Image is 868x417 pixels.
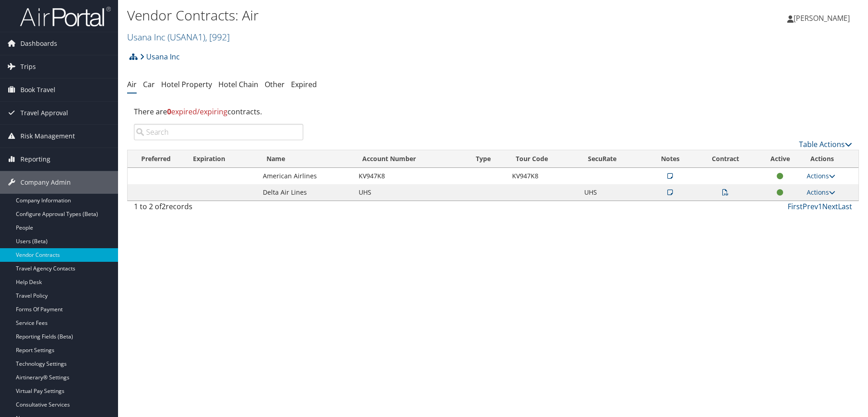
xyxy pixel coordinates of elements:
[580,184,646,201] td: UHS
[143,79,155,89] a: Car
[807,172,835,180] a: Actions
[580,150,646,168] th: SecuRate: activate to sort column ascending
[20,78,55,101] span: Book Travel
[799,139,852,149] a: Table Actions
[758,150,803,168] th: Active: activate to sort column ascending
[468,150,507,168] th: Type: activate to sort column ascending
[134,124,303,140] input: Search
[354,184,468,201] td: UHS
[822,201,838,211] a: Next
[205,31,230,43] span: , [ 992 ]
[803,201,818,211] a: Prev
[127,6,615,25] h1: Vendor Contracts: Air
[161,79,212,89] a: Hotel Property
[127,79,137,89] a: Air
[140,48,180,66] a: Usana Inc
[265,79,285,89] a: Other
[127,31,230,43] a: Usana Inc
[807,188,835,196] a: Actions
[291,79,317,89] a: Expired
[20,6,111,27] img: airportal-logo.png
[218,79,258,89] a: Hotel Chain
[354,168,468,184] td: KV947K8
[694,150,758,168] th: Contract: activate to sort column ascending
[787,5,859,32] a: [PERSON_NAME]
[20,102,68,124] span: Travel Approval
[802,150,858,168] th: Actions
[185,150,258,168] th: Expiration: activate to sort column ascending
[162,201,166,211] span: 2
[258,168,354,184] td: American Airlines
[647,150,694,168] th: Notes: activate to sort column ascending
[20,148,50,171] span: Reporting
[20,125,75,147] span: Risk Management
[127,99,859,124] div: There are contracts.
[508,168,580,184] td: KV947K8
[134,201,303,216] div: 1 to 2 of records
[818,201,822,211] a: 1
[168,31,205,43] span: ( USANA1 )
[258,150,354,168] th: Name: activate to sort column ascending
[167,107,171,117] strong: 0
[20,55,36,78] span: Trips
[258,184,354,201] td: Delta Air Lines
[354,150,468,168] th: Account Number: activate to sort column ascending
[20,171,71,194] span: Company Admin
[838,201,852,211] a: Last
[794,13,850,23] span: [PERSON_NAME]
[167,107,227,117] span: expired/expiring
[508,150,580,168] th: Tour Code: activate to sort column ascending
[20,32,57,55] span: Dashboards
[128,150,185,168] th: Preferred: activate to sort column descending
[788,201,803,211] a: First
